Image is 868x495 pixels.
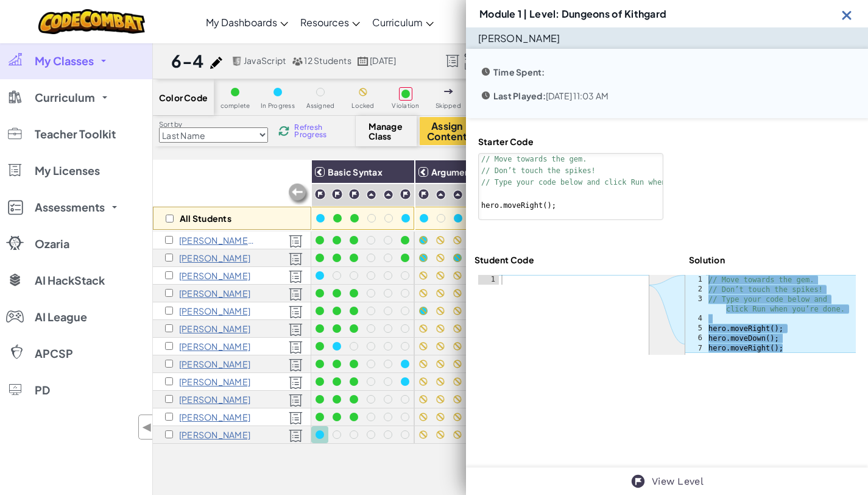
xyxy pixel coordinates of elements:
[231,57,242,66] img: javascript.png
[314,188,326,200] img: IconChallengeLevel.svg
[306,102,335,109] span: Assigned
[478,88,493,103] img: Icon_TimeSpent.svg
[392,102,419,109] span: Violation
[478,275,499,285] div: 1
[685,333,706,343] div: 6
[210,57,222,69] img: iconPencil.svg
[179,394,250,404] p: Olivia Rizzuto
[685,294,706,314] div: 3
[278,126,289,137] img: IconReload.svg
[35,55,94,66] span: My Classes
[289,358,303,372] img: Licensed
[179,341,250,351] p: Mary Evelyn Lagus
[331,188,343,200] img: IconChallengeLevel.svg
[159,119,268,129] label: Sort by
[493,66,545,77] b: Time Spent:
[289,235,303,248] img: Licensed
[289,305,303,319] img: Licensed
[244,55,286,66] span: JavaScript
[400,188,411,200] img: IconChallengeLevel.svg
[478,136,663,147] h4: Starter Code
[348,188,360,200] img: IconChallengeLevel.svg
[179,271,250,280] p: K. W. Braun
[179,430,250,440] p: Jaxson Willman
[179,359,250,369] p: Micah Lemons
[289,252,303,266] img: Licensed
[366,190,376,200] img: IconPracticeLevel.svg
[689,254,725,265] h4: Solution
[287,182,311,207] img: Arrow_Left_Inactive.png
[493,90,546,101] b: Last Played:
[685,343,706,353] div: 7
[35,275,105,286] span: AI HackStack
[289,323,303,337] img: Licensed
[294,124,332,138] span: Refresh Progress
[261,102,295,109] span: In Progress
[351,102,374,109] span: Locked
[180,213,231,223] p: All Students
[200,5,294,38] a: My Dashboards
[479,9,666,19] h3: Module 1 | Level: Dungeons of Kithgard
[328,166,383,177] span: Basic Syntax
[289,429,303,443] img: Licensed
[35,92,95,103] span: Curriculum
[366,5,440,38] a: Curriculum
[179,324,250,333] p: Joseph Herrera
[436,190,446,200] img: IconPracticeLevel.svg
[35,129,116,140] span: Teacher Toolkit
[289,411,303,425] img: Licensed
[478,64,493,79] img: Icon_TimeSpent.svg
[370,55,396,66] span: [DATE]
[179,253,250,263] p: Armie Bowers
[159,93,208,102] span: Color Code
[300,16,349,29] span: Resources
[464,51,534,61] span: 95 out of 200
[142,418,152,436] span: ◀
[35,165,100,176] span: My Licenses
[179,377,250,386] p: Emma Moyer
[369,121,404,141] span: Manage Class
[289,288,303,301] img: Licensed
[444,89,453,94] img: IconSkippedLevel.svg
[372,16,423,29] span: Curriculum
[478,32,560,45] p: [PERSON_NAME]
[453,190,463,200] img: IconPracticeLevel.svg
[179,412,250,422] p: John Weisenfels
[431,166,533,177] span: Arguments & Properties
[418,188,429,200] img: IconChallengeLevel.svg
[206,16,277,29] span: My Dashboards
[652,474,704,489] a: View Level
[304,55,351,66] span: 12 Students
[839,7,855,23] img: Icon_Exit.svg
[685,285,706,294] div: 2
[221,102,250,109] span: complete
[420,117,475,145] button: Assign Content
[294,5,366,38] a: Resources
[358,57,369,66] img: calendar.svg
[35,238,69,249] span: Ozaria
[292,57,303,66] img: MultipleUsers.png
[685,324,706,333] div: 5
[171,49,204,73] h1: 6-4
[630,474,646,489] img: IconChallengeLevel.svg
[475,254,534,265] h4: Student Code
[685,314,706,324] div: 4
[436,102,461,109] span: Skipped
[464,61,534,71] span: Licenses Applied
[35,312,87,322] span: AI League
[289,394,303,407] img: Licensed
[289,376,303,390] img: Licensed
[685,275,706,285] div: 1
[179,235,255,245] p: Lorenzo Belisario Nocchi
[38,9,145,34] img: CodeCombat logo
[493,91,609,101] p: [DATE] 11:03 AM
[35,202,105,213] span: Assessments
[179,288,250,298] p: Ukwuori Eleanya
[383,190,393,200] img: IconPracticeLevel.svg
[289,341,303,354] img: Licensed
[179,306,250,316] p: Apaar Gutta
[289,270,303,283] img: Licensed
